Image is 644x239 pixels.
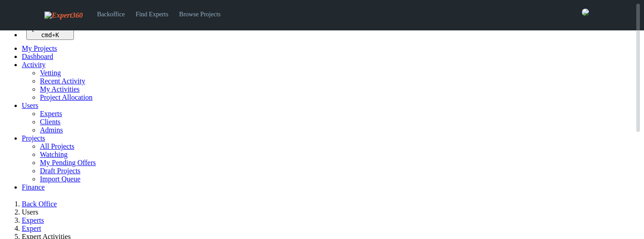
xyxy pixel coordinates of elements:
a: All Projects [40,142,74,150]
a: Experts [22,216,44,224]
kbd: cmd [41,32,52,39]
a: Projects [22,134,45,142]
a: Recent Activity [40,77,85,85]
a: Dashboard [22,53,53,60]
a: My Pending Offers [40,159,96,166]
a: Draft Projects [40,167,80,175]
kbd: K [55,32,59,39]
a: My Projects [22,44,57,52]
a: Back Office [22,200,57,208]
a: Activity [22,61,45,68]
img: 0421c9a1-ac87-4857-a63f-b59ed7722763-normal.jpeg [582,9,589,16]
img: Expert360 [44,11,83,20]
a: Vetting [40,69,61,77]
a: Expert [22,224,41,232]
a: Watching [40,151,68,158]
a: Project Allocation [40,93,93,101]
a: Finance [22,183,45,191]
a: Users [22,102,38,109]
a: Experts [40,110,62,117]
a: Clients [40,118,60,126]
button: Quick search... cmd+K [26,24,74,40]
div: + [30,32,70,39]
a: Invoices [40,191,64,199]
a: Import Queue [40,175,80,183]
a: Admins [40,126,63,134]
li: Users [22,208,640,216]
a: My Activities [40,85,80,93]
